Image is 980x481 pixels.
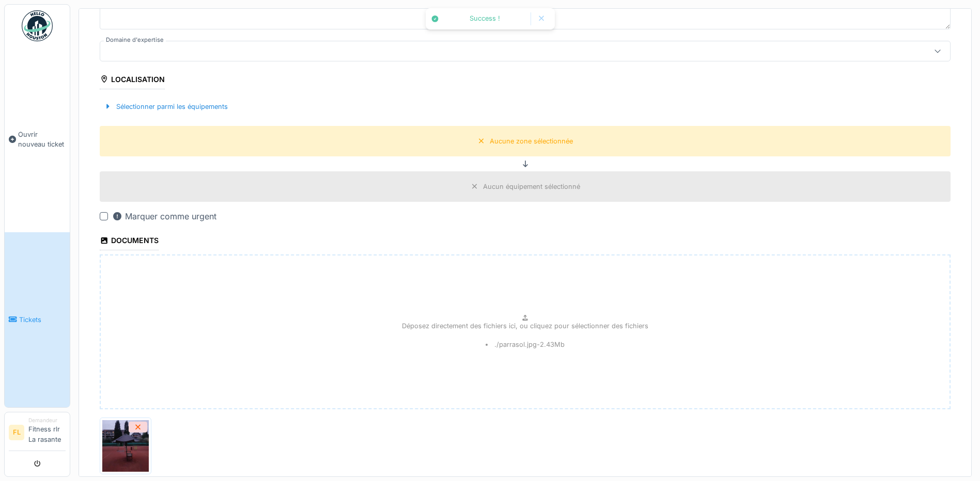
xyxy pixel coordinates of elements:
[100,233,159,250] div: Documents
[5,47,70,232] a: Ouvrir nouveau ticket
[22,10,53,41] img: Badge_color-CXgf-gQk.svg
[28,416,66,448] li: Fitness rlr La rasante
[28,416,66,424] div: Demandeur
[104,36,166,44] label: Domaine d'expertise
[5,232,70,407] a: Tickets
[112,210,216,222] div: Marquer comme urgent
[102,420,149,472] img: fn91iu3uapfu5ioz7lwxvfse56dn
[9,416,66,451] a: FL DemandeurFitness rlr La rasante
[483,182,580,191] div: Aucun équipement sélectionné
[18,130,66,149] span: Ouvrir nouveau ticket
[490,136,573,146] div: Aucune zone sélectionnée
[9,425,24,440] li: FL
[100,100,232,114] div: Sélectionner parmi les équipements
[444,14,525,23] div: Success !
[100,72,165,89] div: Localisation
[19,315,66,325] span: Tickets
[486,340,565,349] li: ./parrasol.jpg - 2.43 Mb
[402,321,648,331] p: Déposez directement des fichiers ici, ou cliquez pour sélectionner des fichiers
